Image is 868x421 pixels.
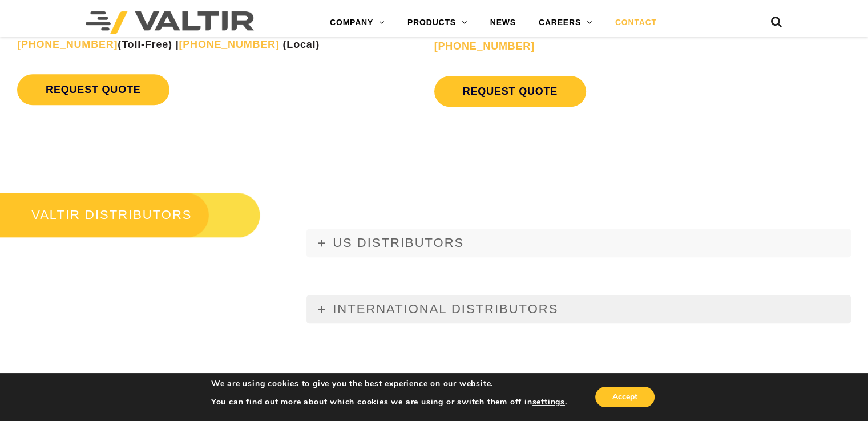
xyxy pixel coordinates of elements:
button: settings [532,397,564,407]
button: Accept [595,387,655,407]
a: [PHONE_NUMBER] [179,39,279,50]
span: US DISTRIBUTORS [333,236,464,250]
a: NEWS [479,11,527,34]
a: CONTACT [604,11,668,34]
a: INTERNATIONAL DISTRIBUTORS [306,295,851,323]
a: CAREERS [527,11,604,34]
strong: (Local) [282,39,320,50]
span: INTERNATIONAL DISTRIBUTORS [333,302,558,316]
p: You can find out more about which cookies we are using or switch them off in . [211,397,567,407]
img: Valtir [86,11,254,34]
a: REQUEST QUOTE [434,76,586,107]
p: We are using cookies to give you the best experience on our website. [211,379,567,389]
a: COMPANY [318,11,396,34]
strong: (Toll-Free) | [17,39,179,50]
a: REQUEST QUOTE [17,74,169,105]
a: [PHONE_NUMBER] [434,41,535,52]
a: PRODUCTS [396,11,479,34]
a: US DISTRIBUTORS [306,229,851,257]
a: [PHONE_NUMBER] [17,39,118,50]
